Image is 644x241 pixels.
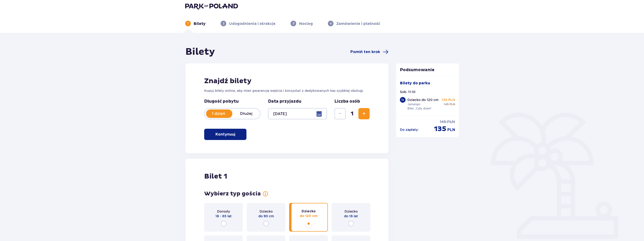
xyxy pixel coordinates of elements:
[268,99,301,104] p: Data przyjazdu
[407,102,420,106] p: Jamango
[334,99,360,104] p: Liczba osób
[344,214,358,218] span: do 16 lat
[396,67,459,73] p: Podsumowanie
[400,81,430,86] p: Bilety do parku
[260,209,273,214] span: Dziecko
[444,102,448,106] span: 145
[336,21,380,26] p: Zamówienie i płatność
[400,89,415,94] p: Sob. 11.10
[442,97,455,102] p: 135 PLN
[232,111,260,116] p: Dłużej
[204,99,261,104] p: Długość pobytu
[299,21,313,26] p: Nocleg
[291,21,313,26] div: 3Nocleg
[204,190,261,197] h3: Wybierz typ gościa
[400,97,406,103] div: 1 x
[400,127,419,132] p: Do zapłaty :
[447,119,455,124] span: PLN
[194,21,206,26] p: Bilety
[204,77,370,86] h2: Znajdź bilety
[347,110,357,117] span: 1
[407,106,432,111] p: Bilet „Cały dzień”
[188,21,189,26] p: 1
[350,49,380,54] span: Pomiń ten krok
[204,172,227,181] h2: Bilet 1
[185,21,206,26] div: 1Bilety
[407,97,438,102] p: Dziecko do 120 cm
[204,88,370,93] p: Kupuj bilety online, aby mieć gwarancję wejścia i korzystać z dedykowanych kas szybkiej obsługi.
[449,102,455,106] span: PLN
[330,21,332,26] p: 4
[215,132,235,137] p: Kontynuuj
[221,21,276,26] div: 2Udogodnienia i atrakcje
[229,21,276,26] p: Udogodnienia i atrakcje
[350,49,388,55] a: Pomiń ten krok
[217,209,230,214] span: Dorosły
[258,214,274,218] span: do 90 cm
[223,21,224,26] p: 2
[345,209,358,214] span: Dziecko
[204,129,246,140] button: Kontynuuj
[447,127,455,132] span: PLN
[293,21,294,26] p: 3
[440,119,446,124] span: 145
[328,21,380,26] div: 4Zamówienie i płatność
[300,214,318,218] span: do 120 cm
[358,108,370,119] button: Zwiększ
[215,214,232,218] span: 18 - 65 lat
[185,3,238,9] img: Park of Poland logo
[185,46,215,58] h1: Bilety
[334,108,346,119] button: Zmniejsz
[205,111,232,116] p: 1 dzień
[434,124,446,133] span: 135
[302,209,316,214] span: Dziecko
